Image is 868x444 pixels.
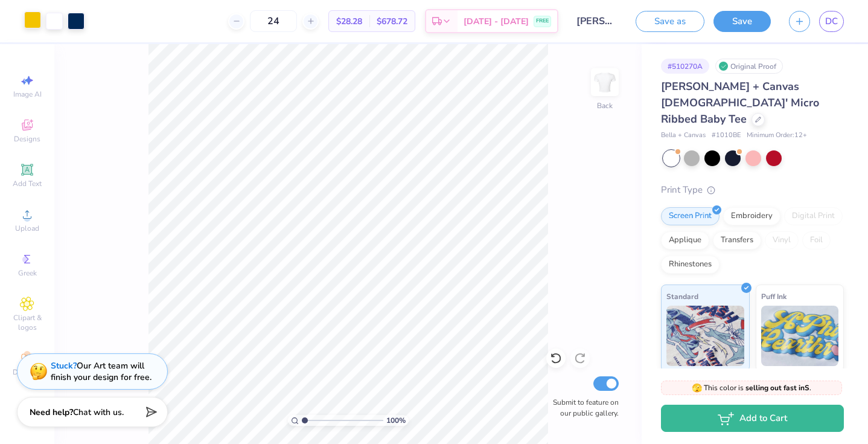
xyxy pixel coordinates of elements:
span: 🫣 [692,382,702,394]
div: Digital Print [784,207,843,225]
span: [PERSON_NAME] + Canvas [DEMOGRAPHIC_DATA]' Micro Ribbed Baby Tee [661,79,819,126]
span: Upload [15,224,39,233]
span: # 1010BE [712,130,741,141]
div: Transfers [713,231,761,249]
div: Back [597,100,613,111]
span: Greek [18,268,37,278]
div: Vinyl [765,231,799,249]
span: FREE [536,17,549,25]
span: [DATE] - [DATE] [464,15,529,28]
img: Puff Ink [761,306,839,366]
button: Save [713,11,771,32]
button: Add to Cart [661,405,844,432]
img: Standard [666,306,744,366]
label: Submit to feature on our public gallery. [546,397,619,419]
span: DC [825,14,838,28]
div: Embroidery [723,207,780,225]
span: Minimum Order: 12 + [747,130,807,141]
input: – – [250,10,297,32]
span: Chat with us. [73,407,124,418]
span: This color is . [692,382,811,393]
div: # 510270A [661,59,709,74]
div: Foil [802,231,831,249]
span: Puff Ink [761,290,787,303]
span: Bella + Canvas [661,130,706,141]
a: DC [819,11,844,32]
span: Standard [666,290,698,303]
img: Back [593,70,617,94]
div: Applique [661,231,709,249]
span: Clipart & logos [6,313,48,332]
span: Image AI [13,89,42,99]
span: $28.28 [336,15,362,28]
div: Our Art team will finish your design for free. [51,360,152,383]
div: Rhinestones [661,256,720,274]
div: Original Proof [715,59,783,74]
div: Screen Print [661,207,720,225]
div: Print Type [661,183,844,197]
strong: selling out fast in S [745,383,809,393]
span: 100 % [386,415,406,426]
span: $678.72 [377,15,407,28]
span: Add Text [13,179,42,188]
button: Save as [636,11,704,32]
input: Untitled Design [567,9,627,33]
span: Decorate [13,367,42,377]
strong: Need help? [30,407,73,418]
strong: Stuck? [51,360,77,372]
span: Designs [14,134,40,144]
